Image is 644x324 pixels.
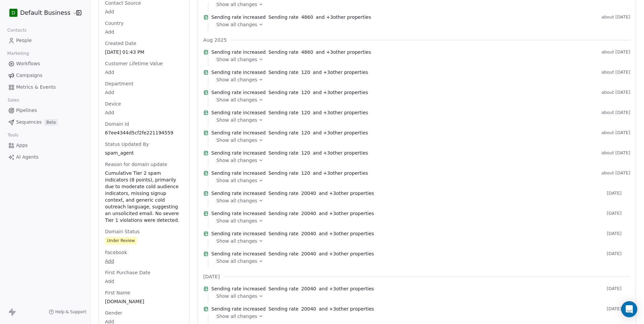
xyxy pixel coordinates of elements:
span: Sending rate increased [211,190,266,197]
span: and + 3 other properties [313,129,368,136]
span: Campaigns [16,72,42,79]
span: Show all changes [216,258,257,265]
span: Sending rate [268,210,299,217]
span: Sending rate increased [211,250,266,257]
span: Sending rate increased [211,109,266,116]
span: and + 3 other properties [313,170,368,176]
span: Add [105,29,183,35]
a: Show all changes [216,56,626,63]
a: Show all changes [216,21,626,28]
span: Sending rate [268,109,299,116]
span: Help & Support [55,309,86,315]
span: Show all changes [216,157,257,164]
a: Show all changes [216,117,626,123]
a: Show all changes [216,258,626,265]
a: Show all changes [216,76,626,83]
span: Domain Id [104,121,130,127]
span: [DOMAIN_NAME] [105,298,183,305]
a: Show all changes [216,293,626,299]
span: Sending rate [268,190,299,197]
span: Created Date [104,40,138,47]
span: Show all changes [216,117,257,123]
span: about [DATE] [601,14,630,20]
span: Workflows [16,60,40,67]
span: 4860 [301,14,313,21]
span: 20040 [301,230,316,237]
span: Add [105,8,183,15]
span: [DATE] 01:43 PM [105,49,183,55]
span: 67ee4344d5cf2fe221194559 [105,129,183,136]
a: Show all changes [216,137,626,144]
a: Campaigns [5,70,85,81]
span: Sending rate [268,129,299,136]
span: Domain Status [104,228,141,235]
span: and + 3 other properties [313,89,368,96]
span: People [16,37,32,44]
span: Sending rate increased [211,49,266,55]
span: Sending rate [268,170,299,176]
span: First Name [104,289,131,296]
span: Add [105,89,183,96]
a: Show all changes [216,177,626,184]
span: [DATE] [607,286,630,291]
span: 20040 [301,250,316,257]
span: 4860 [301,49,313,55]
span: 120 [301,150,310,156]
span: Metrics & Events [16,84,56,91]
span: Add [105,109,183,116]
span: 20040 [301,210,316,217]
span: and + 3 other properties [319,190,374,197]
span: and + 3 other properties [313,69,368,76]
div: Open Intercom Messenger [621,301,637,317]
span: 120 [301,129,310,136]
span: Sending rate increased [211,89,266,96]
span: Sales [5,95,22,105]
a: Show all changes [216,238,626,244]
span: Add [105,278,183,285]
a: Metrics & Events [5,82,85,93]
a: Workflows [5,58,85,69]
span: 120 [301,109,310,116]
a: Pipelines [5,105,85,116]
span: Sending rate increased [211,14,266,21]
span: Sending rate [268,89,299,96]
span: Customer Lifetime Value [104,60,164,67]
span: [DATE] [607,191,630,196]
span: about [DATE] [601,130,630,135]
span: [DATE] [607,211,630,216]
span: Show all changes [216,56,257,63]
span: 20040 [301,285,316,292]
span: and + 3 other properties [319,285,374,292]
span: Add [105,258,183,265]
span: about [DATE] [601,49,630,55]
span: Sending rate [268,14,299,21]
span: Sending rate increased [211,150,266,156]
span: Show all changes [216,1,257,8]
a: AI Agents [5,152,85,163]
span: 20040 [301,190,316,197]
span: Department [104,80,135,87]
span: 20040 [301,306,316,312]
span: [DATE] [203,273,220,280]
span: D [12,9,15,16]
span: Sending rate increased [211,170,266,176]
span: Aug 2025 [203,37,227,43]
span: and + 3 other properties [316,49,371,55]
span: Show all changes [216,137,257,144]
span: Beta [44,119,58,126]
span: spam_agent [105,150,183,156]
span: Marketing [4,48,32,58]
span: [DATE] [607,251,630,256]
span: Sequences [16,119,42,126]
span: Show all changes [216,217,257,224]
a: Help & Support [49,309,86,315]
span: Sending rate [268,230,299,237]
span: AI Agents [16,154,39,161]
span: Show all changes [216,96,257,103]
span: Tools [5,130,21,140]
span: Sending rate [268,306,299,312]
span: First Purchase Date [104,269,152,276]
span: Pipelines [16,107,37,114]
span: Reason for domain update [104,161,168,168]
span: Sending rate [268,250,299,257]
